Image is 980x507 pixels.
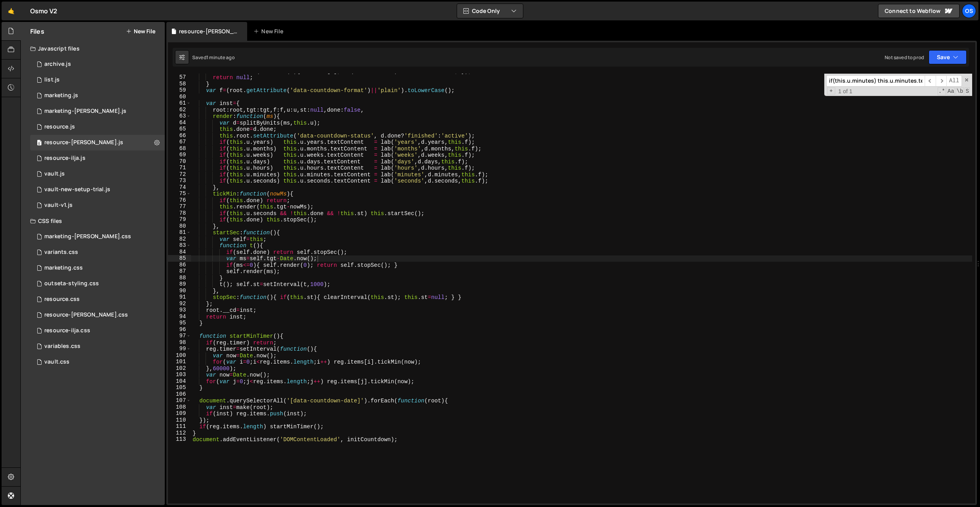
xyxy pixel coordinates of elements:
[126,28,155,34] button: New File
[253,27,286,35] div: New File
[168,410,191,417] div: 109
[168,378,191,385] div: 104
[30,56,165,72] div: 16596/46210.js
[44,280,99,287] div: outseta-styling.css
[30,135,165,150] div: 16596/46194.js
[168,326,191,333] div: 96
[168,81,191,87] div: 58
[30,354,165,370] div: 16596/45153.css
[44,327,90,334] div: resource-ilja.css
[21,41,165,56] div: Javascript files
[965,87,970,95] span: Search In Selection
[168,262,191,268] div: 86
[44,233,131,240] div: marketing-[PERSON_NAME].css
[962,4,976,18] a: Os
[168,275,191,281] div: 88
[168,177,191,184] div: 73
[168,120,191,126] div: 64
[168,223,191,230] div: 80
[168,74,191,81] div: 57
[30,72,165,88] div: 16596/45151.js
[168,417,191,424] div: 110
[168,184,191,191] div: 74
[885,54,924,61] div: Not saved to prod
[168,100,191,107] div: 61
[168,313,191,320] div: 94
[206,54,235,61] div: 1 minute ago
[168,94,191,100] div: 60
[30,260,165,276] div: 16596/45446.css
[168,384,191,391] div: 105
[44,139,123,146] div: resource-[PERSON_NAME].js
[956,87,964,95] span: Whole Word Search
[929,50,967,64] button: Save
[168,346,191,352] div: 99
[44,311,128,319] div: resource-[PERSON_NAME].css
[168,352,191,359] div: 100
[168,132,191,139] div: 66
[44,249,78,256] div: variants.css
[192,54,235,61] div: Saved
[30,244,165,260] div: 16596/45511.css
[947,87,955,95] span: CaseSensitive Search
[44,61,71,68] div: archive.js
[44,108,126,115] div: marketing-[PERSON_NAME].js
[44,170,65,177] div: vault.js
[168,165,191,171] div: 71
[168,87,191,94] div: 59
[30,166,165,182] div: 16596/45133.js
[44,202,73,209] div: vault-v1.js
[168,139,191,145] div: 67
[925,75,936,87] span: ​
[168,391,191,398] div: 106
[30,292,165,307] div: 16596/46199.css
[168,404,191,411] div: 108
[457,4,523,18] button: Code Only
[30,27,44,36] h2: Files
[44,186,110,193] div: vault-new-setup-trial.js
[179,27,238,35] div: resource-[PERSON_NAME].js
[168,236,191,243] div: 82
[835,88,856,95] span: 1 of 1
[168,339,191,346] div: 98
[30,323,165,339] div: 16596/46198.css
[30,339,165,354] div: 16596/45154.css
[168,216,191,223] div: 79
[44,123,75,130] div: resource.js
[168,158,191,165] div: 70
[168,113,191,120] div: 63
[168,171,191,178] div: 72
[168,294,191,301] div: 91
[44,343,80,350] div: variables.css
[30,119,165,135] div: 16596/46183.js
[168,197,191,204] div: 76
[30,229,165,244] div: 16596/46284.css
[168,145,191,152] div: 68
[168,301,191,307] div: 92
[30,182,165,197] div: 16596/45152.js
[168,249,191,255] div: 84
[168,268,191,275] div: 87
[168,333,191,339] div: 97
[168,436,191,443] div: 113
[168,371,191,378] div: 103
[827,87,835,95] span: Toggle Replace mode
[168,229,191,236] div: 81
[30,6,57,16] div: Osmo V2
[30,103,165,119] div: 16596/45424.js
[936,75,947,87] span: ​
[44,76,60,83] div: list.js
[44,155,86,162] div: resource-ilja.js
[168,423,191,430] div: 111
[30,150,165,166] div: 16596/46195.js
[168,307,191,313] div: 93
[168,203,191,210] div: 77
[168,152,191,158] div: 69
[168,107,191,113] div: 62
[946,75,962,87] span: Alt-Enter
[168,190,191,197] div: 75
[168,281,191,288] div: 89
[44,92,78,99] div: marketing.js
[30,276,165,292] div: 16596/45156.css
